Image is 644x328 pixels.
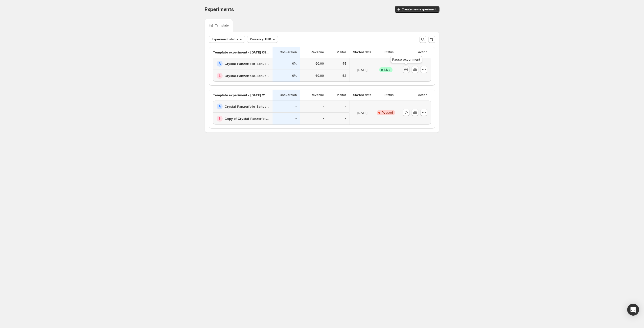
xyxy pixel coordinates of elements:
button: Experiment status [209,36,245,43]
span: Currency: EUR [250,37,271,41]
h2: Crystal-Panzerfolie-Schutzfolie - Der stärkste flexible Displayschutz weiss [225,61,270,66]
span: Live [384,68,391,72]
p: 0% [292,62,297,66]
button: Sort the results [428,36,435,43]
h2: B [219,74,221,78]
h2: B [219,117,221,121]
p: Revenue [311,93,324,97]
p: Started date [353,93,371,97]
p: [DATE] [357,67,368,72]
span: Experiment status [212,37,238,41]
p: Action [418,93,427,97]
p: - [345,117,346,121]
p: Conversion [280,50,297,54]
span: Create new experiment [402,7,437,11]
p: Template experiment - [DATE] 08:12:14 [213,50,270,55]
p: Status [385,93,394,97]
h2: Copy of Crystal-Panzerfolie-Schutzfolie - Displayschutz - wie neu Gefühl [225,116,270,121]
p: - [322,104,324,108]
h2: Crystal-Panzerfolie-Schutzfolie - Crystal [225,73,270,78]
p: Revenue [311,50,324,54]
p: - [345,104,346,108]
p: - [295,104,297,108]
p: Started date [353,50,371,54]
p: - [322,117,324,121]
p: Conversion [280,93,297,97]
p: Visitor [337,93,346,97]
p: 45 [342,62,346,66]
p: Template experiment - [DATE] 21:26:15 [213,93,270,98]
span: Experiments [205,6,234,12]
h2: A [219,104,221,108]
p: €0.00 [315,74,324,78]
p: €0.00 [315,62,324,66]
div: Open Intercom Messenger [627,304,639,316]
h2: A [219,62,221,66]
p: Status [385,50,394,54]
p: [DATE] [357,110,368,115]
button: Create new experiment [395,6,439,13]
p: 52 [342,74,346,78]
span: Paused [382,111,393,115]
button: Currency: EUR [247,36,278,43]
p: - [295,117,297,121]
p: Action [418,50,427,54]
p: Template [215,24,229,27]
h2: Crystal-Panzerfolie-Schutzfolie - Displayschutz - wie neu Gefühl [225,104,270,109]
p: 0% [292,74,297,78]
p: Visitor [337,50,346,54]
